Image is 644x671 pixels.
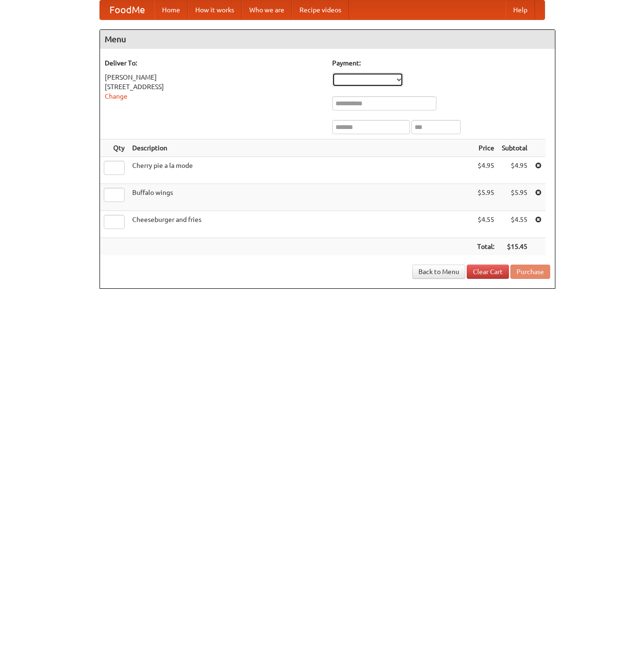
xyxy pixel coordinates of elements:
[506,0,535,19] a: Help
[100,30,555,49] h4: Menu
[498,184,531,211] td: $5.95
[332,58,550,68] h5: Payment:
[473,238,498,256] th: Total:
[128,157,473,184] td: Cherry pie a la mode
[412,265,465,279] a: Back to Menu
[105,73,323,82] div: [PERSON_NAME]
[498,238,531,256] th: $15.45
[498,211,531,238] td: $4.55
[242,0,292,19] a: Who we are
[128,211,473,238] td: Cheeseburger and fries
[510,265,550,279] button: Purchase
[105,82,323,92] div: [STREET_ADDRESS]
[100,0,154,19] a: FoodMe
[105,58,323,68] h5: Deliver To:
[292,0,349,19] a: Recipe videos
[467,265,509,279] a: Clear Cart
[128,139,473,157] th: Description
[100,139,128,157] th: Qty
[473,139,498,157] th: Price
[473,184,498,211] td: $5.95
[473,157,498,184] td: $4.95
[473,211,498,238] td: $4.55
[154,0,188,19] a: Home
[498,157,531,184] td: $4.95
[498,139,531,157] th: Subtotal
[105,92,127,100] a: Change
[188,0,242,19] a: How it works
[128,184,473,211] td: Buffalo wings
